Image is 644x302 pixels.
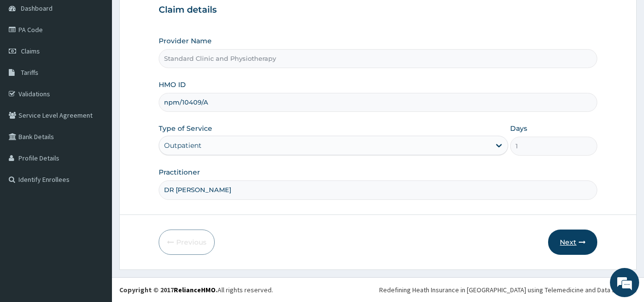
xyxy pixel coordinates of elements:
[379,285,637,295] div: Redefining Heath Insurance in [GEOGRAPHIC_DATA] using Telemedicine and Data Science!
[159,5,598,16] h3: Claim details
[159,80,186,89] label: HMO ID
[160,5,183,28] div: Minimize live chat window
[112,277,644,302] footer: All rights reserved.
[159,93,598,112] input: Enter HMO ID
[56,89,134,188] span: We're online!
[159,180,598,199] input: Enter Name
[159,167,200,177] label: Practitioner
[159,36,212,46] label: Provider Name
[164,141,202,150] div: Outpatient
[21,47,40,55] span: Claims
[159,124,212,133] label: Type of Service
[119,285,218,294] strong: Copyright © 2017 .
[21,68,38,77] span: Tariffs
[5,200,185,234] textarea: Type your message and hit 'Enter'
[174,285,216,294] a: RelianceHMO
[510,124,527,133] label: Days
[159,230,215,255] button: Previous
[548,230,597,255] button: Next
[21,4,53,13] span: Dashboard
[51,54,164,67] div: Chat with us now
[18,49,39,73] img: d_794563401_company_1708531726252_794563401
